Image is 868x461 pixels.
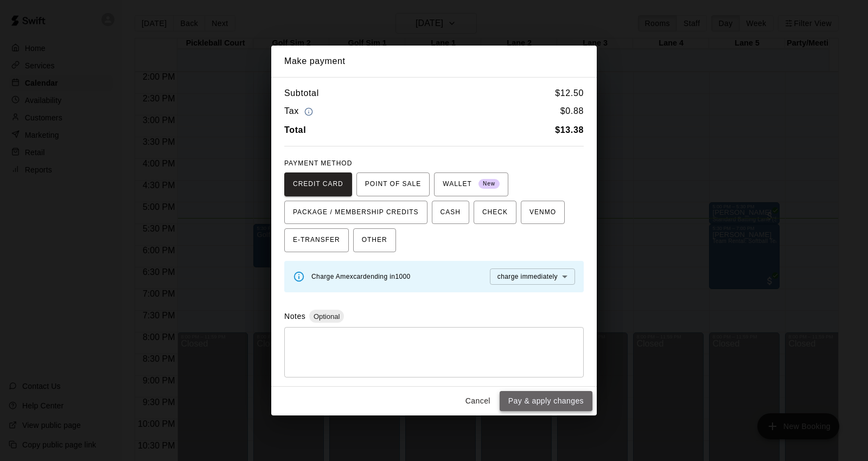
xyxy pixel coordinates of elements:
span: charge immediately [497,273,558,280]
span: New [478,177,500,191]
label: Notes [284,312,305,321]
span: OTHER [362,232,387,249]
b: Total [284,125,306,135]
span: CASH [441,204,461,221]
h2: Make payment [271,46,597,77]
span: WALLET [443,176,500,193]
button: WALLET New [434,172,508,196]
h6: Subtotal [284,86,319,100]
button: CREDIT CARD [284,172,352,196]
span: Charge Amex card ending in 1000 [311,273,411,280]
span: E-TRANSFER [293,232,340,249]
h6: Tax [284,104,316,119]
span: PACKAGE / MEMBERSHIP CREDITS [293,204,419,221]
b: $ 13.38 [555,125,584,135]
span: CREDIT CARD [293,176,343,193]
button: CASH [432,201,469,225]
button: PACKAGE / MEMBERSHIP CREDITS [284,201,427,225]
span: PAYMENT METHOD [284,159,352,167]
button: OTHER [353,228,396,252]
button: Cancel [461,391,495,411]
span: CHECK [482,204,508,221]
button: VENMO [521,201,565,225]
h6: $ 12.50 [555,86,584,100]
button: CHECK [474,201,516,225]
span: POINT OF SALE [365,176,421,193]
span: Optional [309,312,344,321]
span: VENMO [529,204,556,221]
button: E-TRANSFER [284,228,349,252]
button: Pay & apply changes [500,391,592,411]
h6: $ 0.88 [560,104,584,119]
button: POINT OF SALE [356,172,430,196]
